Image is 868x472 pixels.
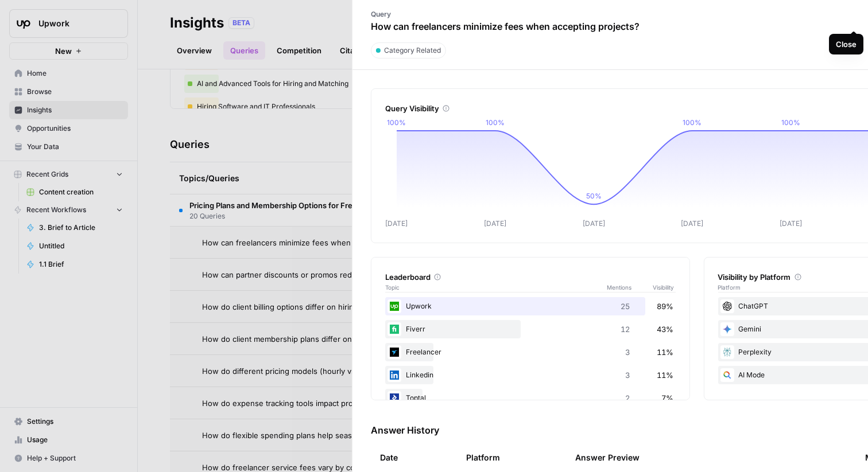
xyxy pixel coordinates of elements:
[170,41,219,60] a: Overview
[385,219,408,228] tspan: [DATE]
[13,13,34,34] img: Upwork Logo
[9,431,128,449] a: Usage
[9,64,128,83] a: Home
[9,412,128,431] a: Settings
[387,345,401,359] img: a9mur837mohu50bzw3stmy70eh87
[333,41,379,60] a: Citations
[385,297,675,315] div: Upwork
[9,9,128,38] button: Workspace: Upwork
[170,14,224,32] div: Insights
[202,397,480,409] span: How do expense tracking tools impact project costs on freelancing platforms?
[387,118,406,127] tspan: 100%
[385,271,675,283] div: Leaderboard
[387,368,401,382] img: ohiio4oour1vdiyjjcsk00o6i5zn
[385,366,675,384] div: Linkedin
[27,453,123,463] span: Help + Support
[384,45,441,56] span: Category Related
[189,211,425,221] span: 20 Queries
[683,118,702,127] tspan: 100%
[656,369,673,381] span: 11%
[781,118,800,127] tspan: 100%
[9,101,128,119] a: Insights
[385,320,675,338] div: Fiverr
[625,346,629,358] span: 3
[39,241,123,251] span: Untitled
[387,322,401,336] img: 14a90hzt8f9tfcw8laajhw520je1
[385,283,606,292] span: Topic
[586,192,602,200] tspan: 50%
[27,87,123,97] span: Browse
[170,136,210,153] h3: Queries
[39,223,123,233] span: 3. Brief to Article
[9,119,128,138] a: Opportunities
[27,68,123,79] span: Home
[486,118,505,127] tspan: 100%
[223,41,265,60] a: Queries
[202,301,398,313] span: How do client billing options differ on hiring platforms?
[9,83,128,101] a: Browse
[385,389,675,407] div: Toptal
[656,346,673,358] span: 11%
[625,369,629,381] span: 3
[484,219,506,228] tspan: [DATE]
[9,42,128,60] button: New
[620,323,629,335] span: 12
[9,166,128,183] button: Recent Grids
[625,392,629,404] span: 2
[38,18,108,29] span: Upwork
[55,45,72,57] span: New
[27,123,123,134] span: Opportunities
[21,237,128,255] a: Untitled
[385,343,675,361] div: Freelancer
[202,333,450,345] span: How do client membership plans differ on freelance hiring platforms?
[189,200,425,211] span: Pricing Plans and Membership Options for Freelancers and Clients
[202,269,499,280] span: How can partner discounts or promos reduce costs for freelancers or businesses?
[9,449,128,467] button: Help + Support
[202,430,459,441] span: How do flexible spending plans help seasonal businesses save money?
[606,283,652,292] span: Mentions
[21,219,128,237] a: 3. Brief to Article
[39,259,123,270] span: 1.1 Brief
[27,105,123,115] span: Insights
[661,392,673,404] span: 7%
[21,183,128,201] a: Content creation
[656,301,673,312] span: 89%
[26,205,86,215] span: Recent Workflows
[228,17,254,29] div: BETA
[387,299,401,313] img: izgcjcw16vhvh3rv54e10dgzsq95
[656,323,673,335] span: 43%
[179,162,505,194] div: Topics/Queries
[9,201,128,219] button: Recent Workflows
[184,75,482,93] div: AI and Advanced Tools for Hiring and Matching
[202,237,423,248] span: How can freelancers minimize fees when accepting projects?
[21,255,128,274] a: 1.1 Brief
[387,391,401,405] img: 24044e8wzbznpudicnohzxqkt4fb
[780,219,802,228] tspan: [DATE]
[371,19,640,33] p: How can freelancers minimize fees when accepting projects?
[202,365,488,377] span: How do different pricing models (hourly vs fixed price) affect project estimates?
[9,138,128,156] a: Your Data
[583,219,605,228] tspan: [DATE]
[620,301,629,312] span: 25
[371,9,640,19] p: Query
[652,283,675,292] span: Visibility
[718,283,741,292] span: Platform
[27,416,123,427] span: Settings
[26,169,68,180] span: Recent Grids
[27,435,123,445] span: Usage
[27,142,123,152] span: Your Data
[39,187,123,197] span: Content creation
[184,97,482,116] div: Hiring Software and IT Professionals
[270,41,328,60] a: Competition
[681,219,703,228] tspan: [DATE]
